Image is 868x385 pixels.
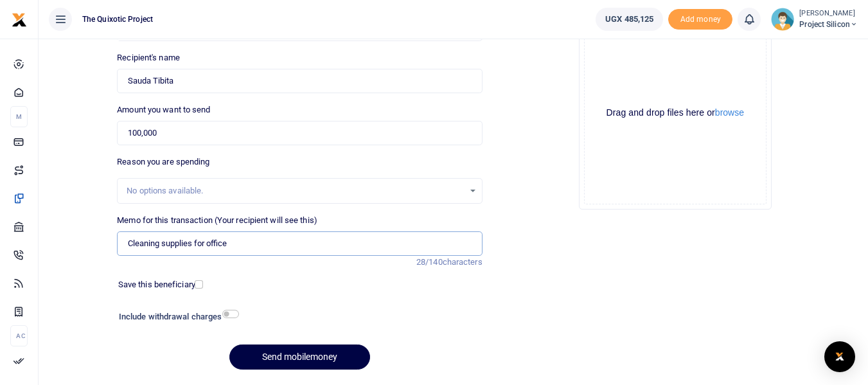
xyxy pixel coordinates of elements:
[590,8,668,31] li: Wallet ballance
[668,13,732,23] a: Add money
[799,19,858,30] span: Project Silicon
[579,17,772,210] div: File Uploader
[10,106,28,127] li: M
[10,325,28,346] li: Ac
[771,8,858,31] a: profile-user [PERSON_NAME] Project Silicon
[117,69,482,93] input: Loading name...
[585,107,766,119] div: Drag and drop files here or
[127,184,463,197] div: No options available.
[229,345,370,370] button: Send mobilemoney
[824,341,855,372] div: Open Intercom Messenger
[12,14,27,24] a: logo-small logo-large logo-large
[799,8,858,19] small: [PERSON_NAME]
[119,312,233,322] h6: Include withdrawal charges
[416,257,443,267] span: 28/140
[771,8,794,31] img: profile-user
[77,13,158,25] span: The Quixotic Project
[715,108,744,117] button: browse
[117,51,180,64] label: Recipient's name
[596,8,663,31] a: UGX 485,125
[117,103,210,116] label: Amount you want to send
[605,13,653,26] span: UGX 485,125
[443,257,483,267] span: characters
[12,12,27,28] img: logo-small
[117,121,482,145] input: UGX
[118,278,195,291] label: Save this beneficiary
[117,214,317,227] label: Memo for this transaction (Your recipient will see this)
[117,231,482,256] input: Enter extra information
[117,156,209,168] label: Reason you are spending
[668,9,732,30] span: Add money
[668,9,732,30] li: Toup your wallet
